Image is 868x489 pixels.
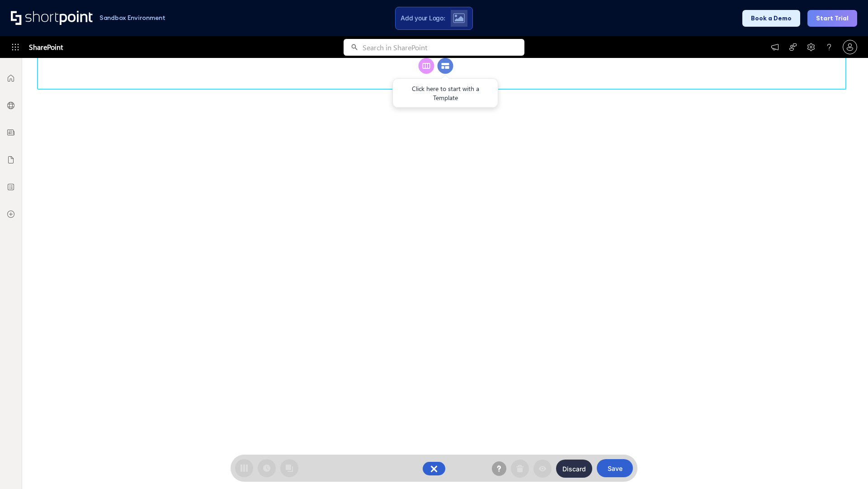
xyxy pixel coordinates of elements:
button: Discard [556,460,592,478]
button: Start Trial [807,10,857,27]
span: SharePoint [29,36,63,58]
img: Upload logo [453,13,465,23]
button: Save [597,459,633,477]
button: Book a Demo [742,10,800,27]
span: Add your Logo: [401,14,445,22]
h1: Sandbox Environment [99,15,165,20]
iframe: Chat Widget [823,446,868,489]
input: Search in SharePoint [363,39,524,56]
